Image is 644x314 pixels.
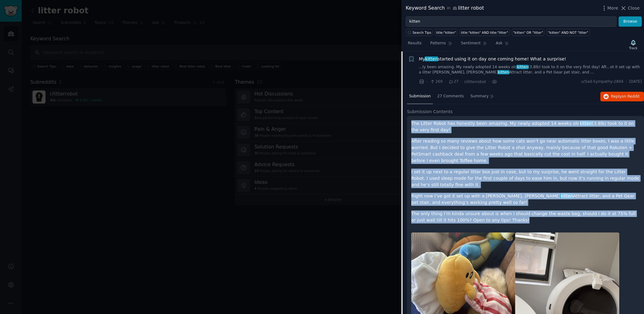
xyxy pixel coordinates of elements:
[460,29,509,36] a: title:"kitten" AND title:"litter"
[512,29,545,36] a: "kitten" OR "litter"
[464,80,486,84] span: r/litterrobot
[428,38,454,51] a: Patterns
[626,79,627,85] span: ·
[411,138,640,164] p: After reading so many reviews about how some cats won’t go near automatic litter boxes, I was a l...
[406,16,616,27] input: Try a keyword related to your business
[622,94,640,99] span: on Reddit
[488,78,490,85] span: ·
[611,94,640,100] span: Reply
[425,56,438,61] span: kitten
[547,29,590,36] a: "kitten" AND NOT "litter"
[413,30,431,35] span: Search Tips
[629,79,642,85] span: [DATE]
[461,30,508,35] div: title:"kitten" AND title:"litter"
[470,94,489,99] span: Summary
[629,46,638,50] div: Track
[419,56,566,62] a: Mykittenstarted using it on day one coming home! What a surprise!
[411,120,640,133] p: The Litter Robot has honestly been amazing. My newly adopted 14 weeks old (3.8lb) took to it on t...
[430,41,446,46] span: Patterns
[600,92,644,102] button: Replyon Reddit
[406,29,433,36] button: Search Tips
[627,38,640,51] button: Track
[411,210,640,223] p: The only thing I’m kinda unsure about is when I should change the waste bag, should I do it at 75...
[436,30,456,35] div: title:"kitten"
[437,94,464,99] span: 27 Comments
[406,38,424,51] a: Results
[607,5,618,11] span: More
[560,193,574,198] span: kitten
[435,29,457,36] a: title:"kitten"
[445,78,446,85] span: ·
[581,79,624,85] span: u/Sad-Sympathy-2804
[461,78,462,85] span: ·
[426,78,428,85] span: ·
[513,30,543,35] div: "kitten" OR "litter"
[419,56,566,62] span: My started using it on day one coming home! What a surprise!
[548,30,588,35] div: "kitten" AND NOT "litter"
[579,121,593,126] span: kitten
[408,41,421,46] span: Results
[411,193,640,206] p: Right now I’ve got it set up with a [PERSON_NAME], [PERSON_NAME] Attract litter, and a Pet Gear p...
[461,41,481,46] span: Sentiment
[448,79,459,85] span: 27
[430,79,443,85] span: 269
[628,5,640,11] span: Close
[497,70,509,74] span: kitten
[496,41,503,46] span: Ask
[516,65,529,69] span: kitten
[406,4,484,12] div: Keyword Search litter robot
[620,5,640,11] button: Close
[409,94,431,99] span: Submission
[411,169,640,188] p: I set it up next to a regular litter box just in case, but to my surprise, he went straight for t...
[459,38,489,51] a: Sentiment
[619,16,642,27] button: Browse
[407,108,453,115] span: Submission Contents
[447,6,450,11] span: in
[601,5,618,11] button: More
[494,38,511,51] a: Ask
[419,64,642,75] a: ...ly been amazing. My newly adopted 14 weeks oldkitten(3.8lb) took to it on the very first day! ...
